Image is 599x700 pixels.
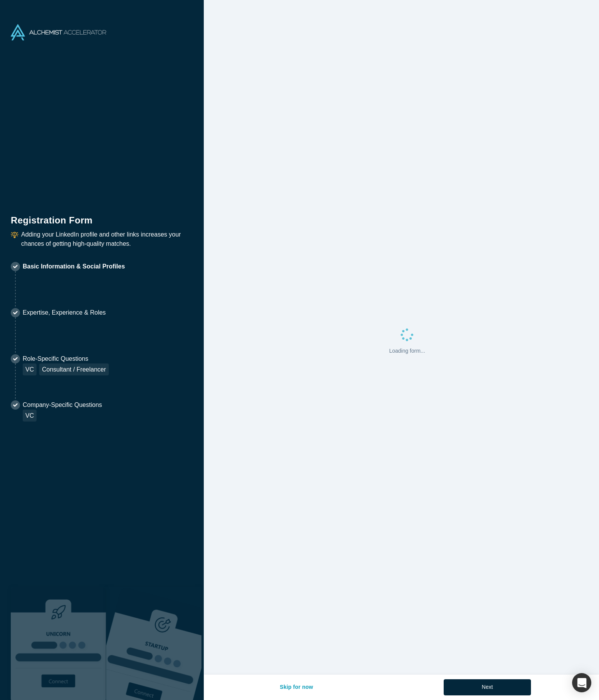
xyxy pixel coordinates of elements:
[23,400,102,410] p: Company-Specific Questions
[23,354,109,363] p: Role-Specific Questions
[11,587,106,700] img: Robust Technologies
[272,679,321,695] button: Skip for now
[23,308,106,317] p: Expertise, Experience & Roles
[23,410,37,422] div: VC
[106,587,201,700] img: Prism AI
[23,262,125,271] p: Basic Information & Social Profiles
[444,679,531,695] button: Next
[11,24,106,40] img: Alchemist Accelerator Logo
[389,347,425,355] p: Loading form...
[39,363,108,375] div: Consultant / Freelancer
[11,205,193,227] h1: Registration Form
[21,230,193,248] p: Adding your LinkedIn profile and other links increases your chances of getting high-quality matches.
[23,363,37,375] div: VC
